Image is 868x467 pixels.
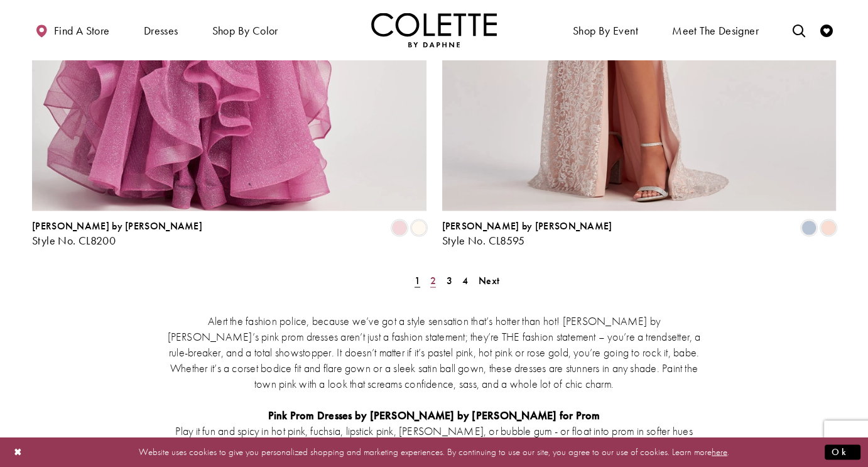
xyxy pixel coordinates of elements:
span: Shop by color [209,13,281,47]
span: 1 [415,273,420,287]
span: Shop By Event [573,25,638,37]
i: Ice Blue [801,220,816,235]
span: Dresses [144,25,178,37]
span: 3 [447,273,452,287]
a: Page 3 [443,271,456,289]
span: Style No. CL8200 [32,233,116,247]
i: Pink Lily [392,220,407,235]
span: Current Page [411,271,424,289]
span: [PERSON_NAME] by [PERSON_NAME] [32,219,202,232]
i: Diamond White [411,220,426,235]
span: Next [479,273,499,287]
span: Style No. CL8595 [442,233,525,247]
a: Find a store [32,13,112,47]
img: Colette by Daphne [371,13,497,47]
span: Dresses [141,13,182,47]
span: 4 [462,273,468,287]
span: Find a store [54,25,110,37]
a: Visit Home Page [371,13,497,47]
div: Colette by Daphne Style No. CL8595 [442,220,612,246]
button: Submit Dialog [825,444,860,460]
a: Toggle search [789,13,808,47]
a: Check Wishlist [817,13,836,47]
a: Page 4 [458,271,472,289]
p: Alert the fashion police, because we’ve got a style sensation that’s hotter than hot! [PERSON_NAM... [167,312,701,391]
a: Next Page [475,271,503,289]
a: here [712,446,727,458]
i: Blush [821,220,836,235]
strong: Pink Prom Dresses by [PERSON_NAME] by [PERSON_NAME] for Prom [268,407,600,422]
a: Meet the designer [669,13,762,47]
button: Close Dialog [8,441,29,463]
span: Shop By Event [570,13,641,47]
div: Colette by Daphne Style No. CL8200 [32,220,202,246]
span: Shop by color [212,25,278,37]
span: Meet the designer [672,25,759,37]
a: Page 2 [426,271,440,289]
p: Website uses cookies to give you personalized shopping and marketing experiences. By continuing t... [90,444,778,461]
span: [PERSON_NAME] by [PERSON_NAME] [442,219,612,232]
span: 2 [430,273,436,287]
